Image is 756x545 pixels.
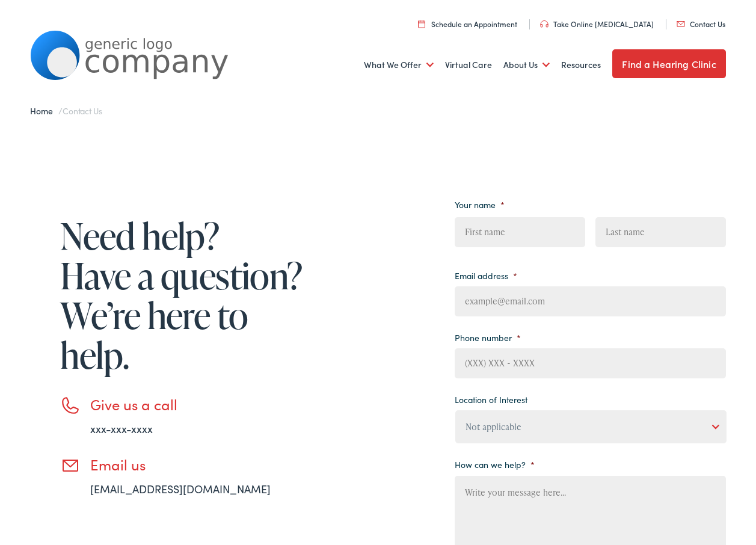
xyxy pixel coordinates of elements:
h1: Need help? Have a question? We’re here to help. [60,216,307,375]
span: / [30,105,102,117]
img: utility icon [540,20,549,28]
a: [EMAIL_ADDRESS][DOMAIN_NAME] [90,481,271,496]
img: utility icon [677,21,685,27]
label: Location of Interest [455,394,527,405]
a: Virtual Care [445,43,492,87]
a: Home [30,105,58,117]
a: Resources [561,43,601,87]
a: What We Offer [364,43,434,87]
label: How can we help? [455,459,535,470]
input: example@email.com [455,286,726,316]
h3: Give us a call [90,396,307,413]
label: Phone number [455,332,521,343]
h3: Email us [90,456,307,473]
img: utility icon [418,20,425,28]
label: Your name [455,199,505,210]
a: About Us [503,43,550,87]
label: Email address [455,270,517,281]
a: Find a Hearing Clinic [612,49,725,78]
a: Contact Us [677,19,725,29]
span: Contact Us [63,105,102,117]
a: Schedule an Appointment [418,19,517,29]
input: First name [455,217,585,247]
input: (XXX) XXX - XXXX [455,348,726,378]
a: xxx-xxx-xxxx [90,421,153,436]
a: Take Online [MEDICAL_DATA] [540,19,654,29]
input: Last name [595,217,726,247]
